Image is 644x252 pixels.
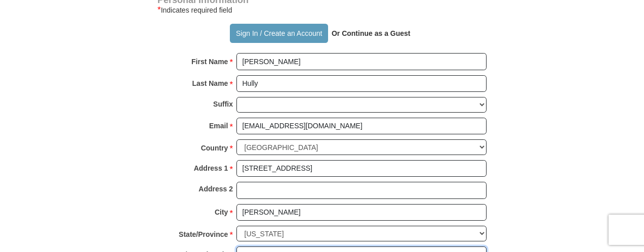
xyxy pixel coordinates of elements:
[194,161,228,175] strong: Address 1
[157,4,487,16] div: Indicates required field
[192,76,228,90] strong: Last Name
[191,55,228,69] strong: First Name
[201,141,228,155] strong: Country
[230,24,328,43] button: Sign In / Create an Account
[209,119,228,133] strong: Email
[332,29,411,37] strong: Or Continue as a Guest
[213,97,233,111] strong: Suffix
[215,205,228,219] strong: City
[198,182,233,196] strong: Address 2
[179,227,228,241] strong: State/Province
